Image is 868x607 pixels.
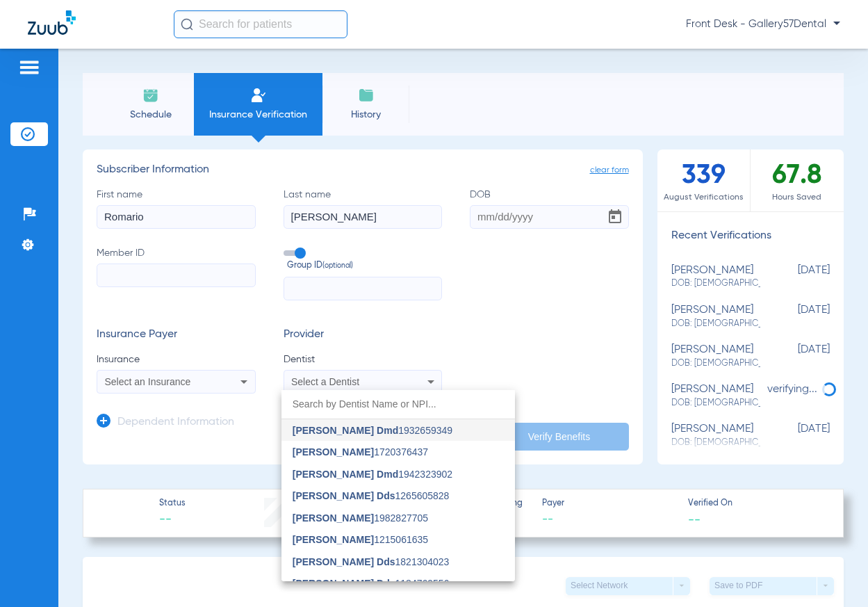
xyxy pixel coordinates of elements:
[293,490,395,501] span: [PERSON_NAME] Dds
[293,557,450,567] span: 1821304023
[281,390,515,419] input: dropdown search
[293,469,452,479] span: 1942323902
[293,513,428,523] span: 1982827705
[293,426,452,435] span: 1932659349
[293,535,428,544] span: 1215061635
[293,447,428,457] span: 1720376437
[293,446,374,458] span: [PERSON_NAME]
[293,578,395,589] span: [PERSON_NAME] Dds
[293,556,395,567] span: [PERSON_NAME] Dds
[293,425,398,436] span: [PERSON_NAME] Dmd
[293,512,374,524] span: [PERSON_NAME]
[293,469,398,480] span: [PERSON_NAME] Dmd
[293,491,450,501] span: 1265605828
[799,540,868,607] iframe: Chat Widget
[293,534,374,545] span: [PERSON_NAME]
[293,578,450,588] span: 1184769556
